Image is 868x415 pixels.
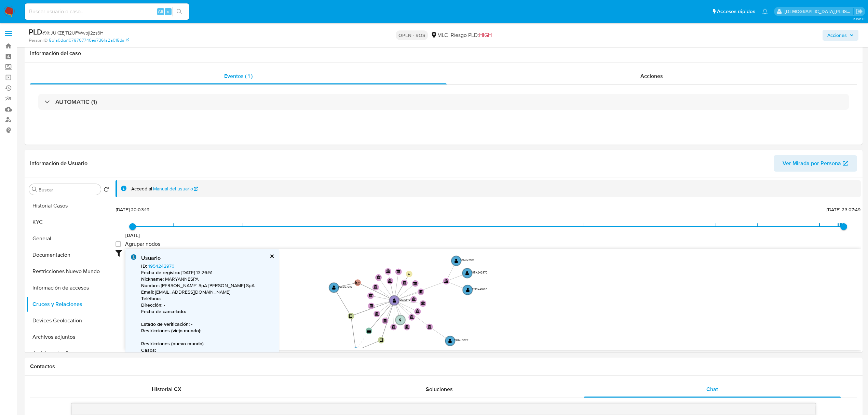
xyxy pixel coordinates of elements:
[26,247,112,263] button: Documentación
[141,295,161,302] b: Teléfono :
[398,297,413,302] text: 1667514274
[141,289,274,295] p: [EMAIL_ADDRESS][DOMAIN_NAME]
[141,289,154,295] b: Email :
[25,7,189,16] input: Buscar usuario o caso...
[141,347,156,353] b: Casos :
[332,285,336,290] text: 
[38,94,849,110] div: AUTOMATIC (1)
[141,308,274,315] p: -
[783,155,841,172] span: Ver Mirada por Persona
[471,270,487,275] text: 1954242970
[396,269,401,273] text: 
[26,329,112,345] button: Archivos adjuntos
[153,186,198,192] a: Manual del usuario
[360,348,375,352] text: 399842030
[374,285,378,289] text: 
[454,338,469,342] text: 768413022
[774,155,857,172] button: Ver Mirada por Persona
[141,269,274,276] p: [DATE] 13:26:51
[30,363,857,370] h1: Contactos
[717,8,755,15] span: Accesos rápidos
[827,206,860,213] span: [DATE] 23:07:49
[369,293,373,297] text: 
[431,31,448,39] div: MLC
[412,297,416,301] text: 
[158,8,163,15] span: Alt
[349,313,352,318] text: 
[479,31,492,39] span: HIGH
[451,31,492,39] span: Riesgo PLD:
[455,258,458,263] text: 
[377,275,381,279] text: 
[380,338,383,343] text: 
[167,8,169,15] span: s
[141,302,162,308] b: Dirección :
[419,290,423,294] text: 
[141,295,274,302] p: -
[405,325,409,329] text: 
[465,271,469,276] text: 
[408,272,410,276] text: 
[49,37,129,43] a: 5b1a0dca1079707740ea7361a2a015da
[383,318,387,322] text: 
[172,7,186,16] button: search-icon
[141,269,180,276] b: Fecha de registro :
[30,50,857,57] h1: Información del caso
[421,301,425,305] text: 
[856,8,863,15] a: Salir
[26,263,112,280] button: Restricciones Nuevo Mundo
[141,327,201,334] b: Restricciones (viejo mundo) :
[399,318,401,322] text: 
[141,308,186,315] b: Fecha de cancelado :
[640,72,663,80] span: Acciones
[403,281,407,285] text: 
[141,321,190,327] b: Estado de verificación :
[141,327,274,334] p: -
[426,385,453,393] span: Soluciones
[827,30,847,41] span: Acciones
[141,340,204,347] b: Restricciones (nuevo mundo)
[396,30,428,40] p: OPEN - ROS
[375,311,379,316] text: 
[785,8,854,15] p: cristian.porley@mercadolibre.com
[706,385,718,393] span: Chat
[141,276,164,282] b: Nickname :
[148,263,175,269] a: 1954242970
[416,309,420,313] text: 
[141,282,274,289] p: [PERSON_NAME] SpA [PERSON_NAME] SpA
[26,296,112,312] button: Cruces y Relaciones
[141,282,160,289] b: Nombre :
[367,329,371,332] text: 
[413,281,417,285] text: 
[26,280,112,296] button: Información de accesos
[131,186,152,192] span: Accedé al
[444,279,448,283] text: 
[141,302,274,308] p: -
[104,187,109,194] button: Volver al orden por defecto
[410,315,414,319] text: 
[224,72,253,80] span: Eventos ( 1 )
[116,206,149,213] span: [DATE] 20:03:19
[26,230,112,247] button: General
[152,385,181,393] span: Historial CX
[141,263,147,269] b: ID :
[393,298,396,303] text: 
[388,279,392,283] text: 
[29,37,48,43] b: Person ID
[42,29,104,36] span: # XtIJUKZEjTi2UFWwbji2zs6H
[141,321,274,327] p: -
[55,98,97,106] h3: AUTOMATIC (1)
[29,26,42,37] b: PLD
[392,325,396,329] text: 
[762,9,768,14] a: Notificaciones
[141,276,274,282] p: MARYANNESPA
[116,241,121,247] input: Agrupar nodos
[26,214,112,230] button: KYC
[125,241,160,247] span: Agrupar nodos
[39,187,98,193] input: Buscar
[269,254,274,258] button: cerrar
[448,338,452,343] text: 
[26,345,112,362] button: Anticipos de dinero
[386,269,390,273] text: 
[32,187,37,192] button: Buscar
